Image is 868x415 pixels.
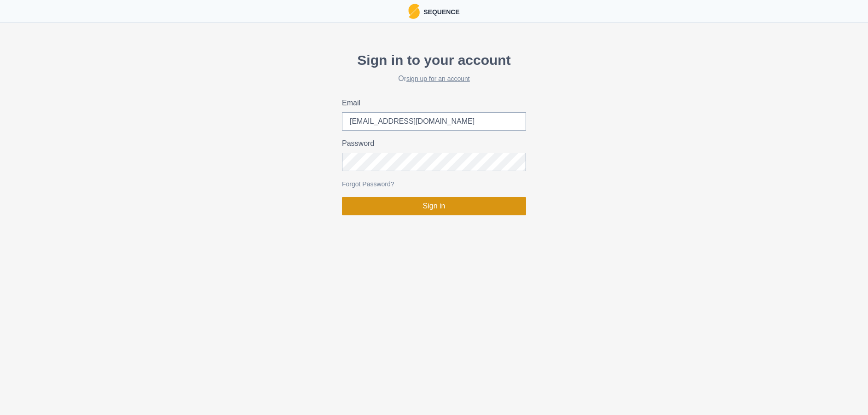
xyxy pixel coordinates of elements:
h2: Or [342,74,526,83]
label: Password [342,138,521,149]
img: Logo [408,4,420,19]
button: Sign in [342,197,526,215]
a: LogoSequence [408,4,460,19]
p: Sequence [420,6,460,17]
label: Email [342,98,521,109]
p: Sign in to your account [342,50,526,70]
a: Forgot Password? [342,180,394,188]
a: sign up for an account [406,75,470,82]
